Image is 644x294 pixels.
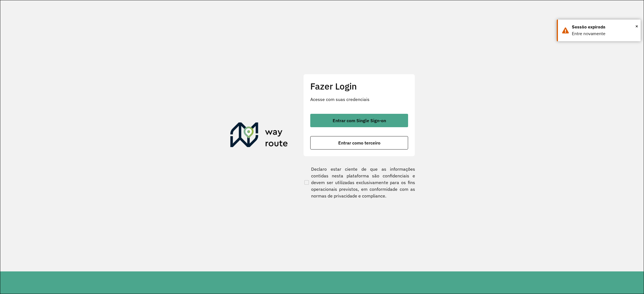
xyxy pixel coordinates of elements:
span: × [635,22,638,30]
img: Roteirizador AmbevTech [230,122,288,149]
button: Close [635,22,638,30]
span: Entrar com Single Sign-on [333,118,386,123]
button: button [310,114,408,127]
label: Declaro estar ciente de que as informações contidas nesta plataforma são confidenciais e devem se... [303,166,415,199]
span: Entrar como terceiro [338,141,380,145]
div: Entre novamente [572,30,636,37]
div: Sessão expirada [572,24,636,30]
p: Acesse com suas credenciais [310,96,408,103]
button: button [310,136,408,150]
h2: Fazer Login [310,81,408,91]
